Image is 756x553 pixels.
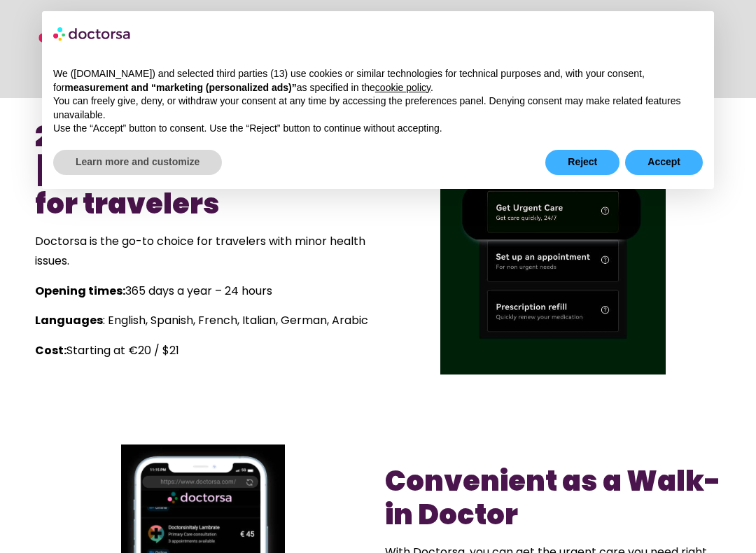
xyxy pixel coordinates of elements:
[35,232,371,271] p: Doctorsa is the go-to choice for travelers with minor health issues.
[625,150,703,175] button: Accept
[545,150,619,175] button: Reject
[53,122,703,136] p: Use the “Accept” button to consent. Use the “Reject” button to continue without accepting.
[64,82,296,93] strong: measurement and “marketing (personalized ads)”
[53,150,222,175] button: Learn more and customize
[53,22,132,45] img: logo
[35,312,103,328] b: Languages
[385,461,721,534] b: Convenient as a Walk-in Doctor
[35,281,371,301] p: 365 days a year – 24 hours
[35,283,125,299] b: Opening times:
[53,67,703,94] p: We ([DOMAIN_NAME]) and selected third parties (13) use cookies or similar technologies for techni...
[35,342,66,358] b: Cost:
[53,94,703,122] p: You can freely give, deny, or withdraw your consent at any time by accessing the preferences pane...
[375,82,430,93] a: cookie policy
[35,341,371,360] p: Starting at €20 / $21
[35,311,371,330] p: : English, Spanish, French, Italian, German, Arabic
